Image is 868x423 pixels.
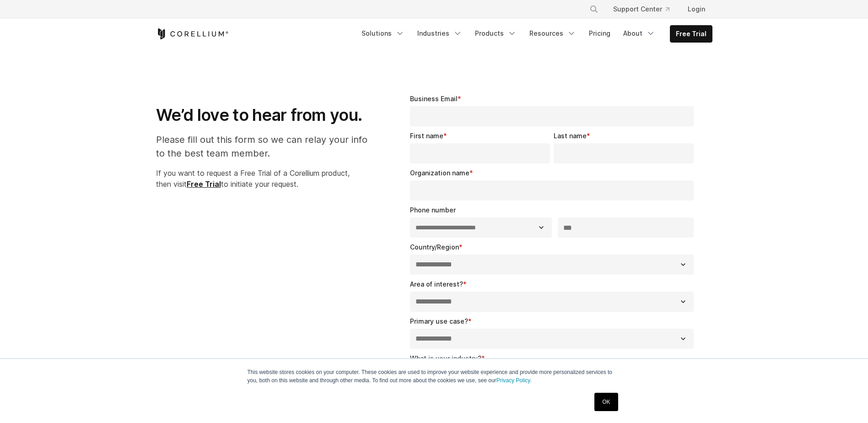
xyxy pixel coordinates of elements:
[586,1,602,17] button: Search
[680,1,712,17] a: Login
[410,95,458,103] span: Business Email
[670,26,712,42] a: Free Trial
[410,280,463,288] span: Area of interest?
[554,132,587,140] span: Last name
[410,317,468,325] span: Primary use case?
[594,393,618,411] a: OK
[156,105,377,125] h1: We’d love to hear from you.
[156,133,377,160] p: Please fill out this form so we can relay your info to the best team member.
[606,1,677,17] a: Support Center
[412,25,468,42] a: Industries
[583,25,616,42] a: Pricing
[410,206,456,214] span: Phone number
[410,354,481,362] span: What is your industry?
[156,28,229,39] a: Corellium Home
[410,243,459,251] span: Country/Region
[156,168,377,190] p: If you want to request a Free Trial of a Corellium product, then visit to initiate your request.
[618,25,661,42] a: About
[248,368,621,385] p: This website stores cookies on your computer. These cookies are used to improve your website expe...
[469,25,522,42] a: Products
[578,1,712,17] div: Navigation Menu
[496,377,532,384] a: Privacy Policy.
[410,132,443,140] span: First name
[356,25,410,42] a: Solutions
[356,25,712,43] div: Navigation Menu
[187,179,221,189] a: Free Trial
[410,169,469,177] span: Organization name
[524,25,582,42] a: Resources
